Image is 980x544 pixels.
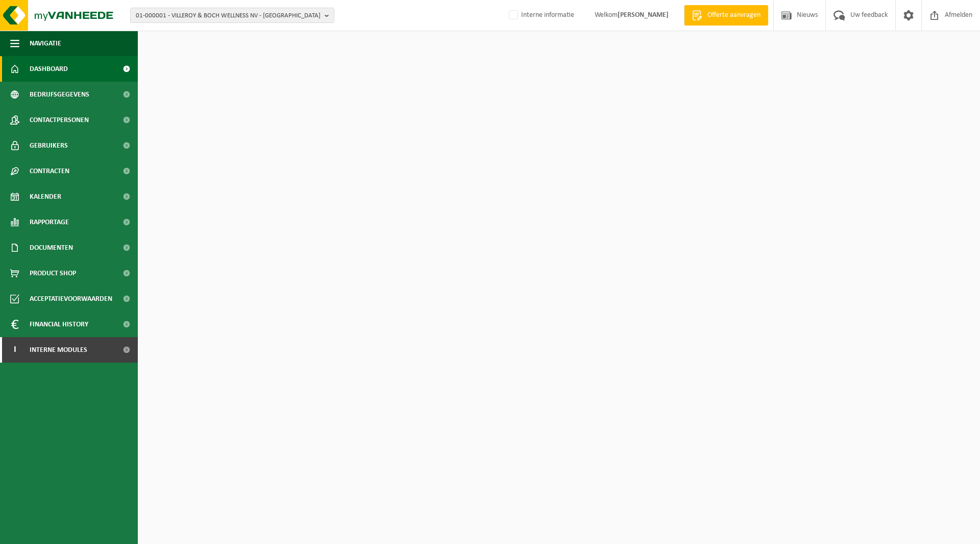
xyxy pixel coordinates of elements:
span: Acceptatievoorwaarden [30,286,112,312]
span: Financial History [30,312,88,337]
span: Contracten [30,158,69,184]
span: Documenten [30,235,73,261]
span: Contactpersonen [30,107,89,133]
span: Kalender [30,184,61,209]
span: Rapportage [30,209,69,235]
span: I [10,337,19,363]
strong: [PERSON_NAME] [618,11,669,19]
label: Interne informatie [507,8,574,23]
span: Interne modules [30,337,87,363]
span: Gebruikers [30,133,68,158]
button: 01-000001 - VILLEROY & BOCH WELLNESS NV - [GEOGRAPHIC_DATA] [130,8,334,23]
span: 01-000001 - VILLEROY & BOCH WELLNESS NV - [GEOGRAPHIC_DATA] [136,8,321,23]
span: Bedrijfsgegevens [30,82,89,107]
span: Product Shop [30,261,76,286]
span: Offerte aanvragen [705,10,763,20]
span: Dashboard [30,56,68,82]
a: Offerte aanvragen [684,5,768,26]
span: Navigatie [30,31,61,56]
